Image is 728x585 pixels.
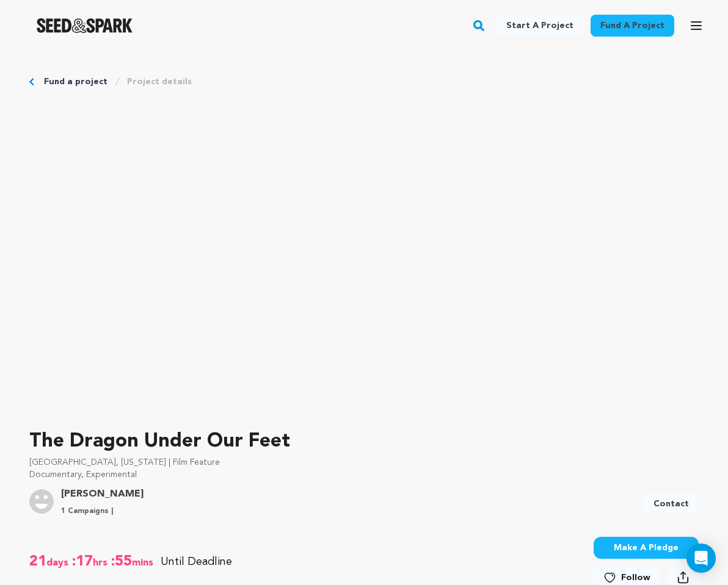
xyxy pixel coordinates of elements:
[29,468,699,481] p: Documentary, Experimental
[93,552,110,572] span: hrs
[46,552,71,572] span: days
[127,76,192,88] a: Project details
[29,76,699,88] div: Breadcrumb
[29,489,54,514] img: user.png
[644,493,699,515] a: Contact
[37,18,133,33] img: Seed&Spark Logo Dark Mode
[61,506,144,516] p: 1 Campaigns |
[110,552,132,572] span: :55
[132,552,156,572] span: mins
[594,537,699,559] button: Make A Pledge
[161,553,232,570] p: Until Deadline
[44,76,107,88] a: Fund a project
[621,572,650,584] span: Follow
[29,427,699,456] p: The Dragon Under Our Feet
[29,456,699,468] p: [GEOGRAPHIC_DATA], [US_STATE] | Film Feature
[497,15,583,37] a: Start a project
[29,552,46,572] span: 21
[61,487,144,501] a: Goto Tara Baghdassarian profile
[71,552,93,572] span: :17
[37,18,133,33] a: Seed&Spark Homepage
[591,15,674,37] a: Fund a project
[686,544,716,573] div: Open Intercom Messenger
